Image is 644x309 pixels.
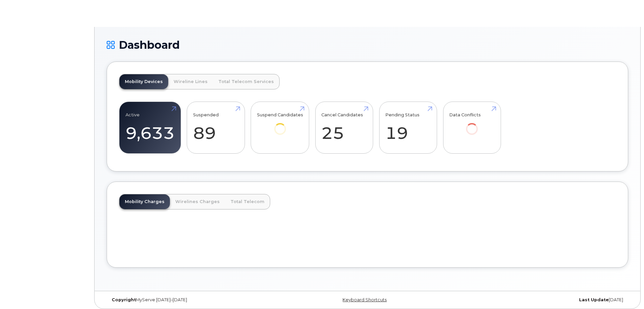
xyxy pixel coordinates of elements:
a: Wireline Lines [168,74,213,89]
a: Wirelines Charges [170,194,225,209]
a: Suspend Candidates [257,106,303,144]
a: Mobility Devices [119,74,168,89]
a: Active 9,633 [126,106,175,150]
a: Cancel Candidates 25 [321,106,367,150]
strong: Copyright [112,297,136,302]
h1: Dashboard [107,39,628,51]
a: Pending Status 19 [385,106,431,150]
a: Data Conflicts [449,106,495,144]
a: Keyboard Shortcuts [343,297,387,302]
div: MyServe [DATE]–[DATE] [107,297,281,303]
a: Mobility Charges [119,194,170,209]
a: Total Telecom [225,194,270,209]
a: Suspended 89 [193,106,239,150]
strong: Last Update [579,297,609,302]
a: Total Telecom Services [213,74,279,89]
div: [DATE] [454,297,628,303]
